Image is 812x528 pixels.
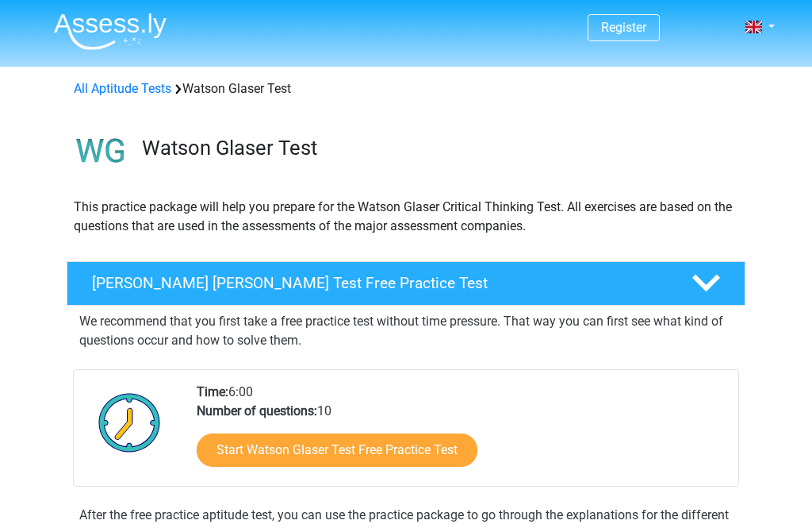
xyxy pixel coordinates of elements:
a: Start Watson Glaser Test Free Practice Test [197,434,477,467]
h4: [PERSON_NAME] [PERSON_NAME] Test Free Practice Test [92,274,666,292]
b: Time: [197,384,228,399]
p: We recommend that you first take a free practice test without time pressure. That way you can fir... [79,312,733,350]
div: Watson Glaser Test [67,79,745,98]
img: Clock [90,383,170,462]
b: Number of questions: [197,403,317,418]
a: [PERSON_NAME] [PERSON_NAME] Test Free Practice Test [60,261,752,306]
img: Assessly [54,13,167,50]
div: 6:00 10 [185,383,737,486]
a: All Aptitude Tests [74,81,171,96]
a: Register [601,20,646,35]
img: watson glaser test [67,118,135,185]
p: This practice package will help you prepare for the Watson Glaser Critical Thinking Test. All exe... [74,198,738,236]
h3: Watson Glaser Test [142,136,733,160]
